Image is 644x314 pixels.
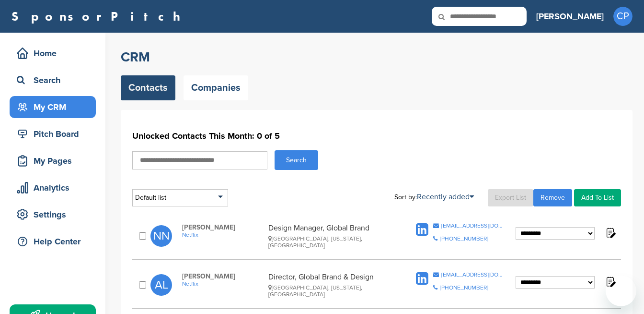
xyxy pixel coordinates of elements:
[268,235,396,249] div: [GEOGRAPHIC_DATA], [US_STATE], [GEOGRAPHIC_DATA]
[182,223,263,231] span: [PERSON_NAME]
[275,150,318,170] button: Search
[10,230,96,253] a: Help Center
[488,189,533,206] a: Export List
[440,285,488,290] div: [PHONE_NUMBER]
[536,6,604,27] a: [PERSON_NAME]
[441,272,505,278] div: [EMAIL_ADDRESS][DOMAIN_NAME]
[604,276,616,288] img: Notes
[441,223,505,229] div: [EMAIL_ADDRESS][DOMAIN_NAME]
[440,236,488,242] div: [PHONE_NUMBER]
[417,192,474,202] a: Recently added
[150,274,172,296] span: AL
[606,276,636,306] iframe: Button to launch messaging window
[150,225,172,247] span: NN
[10,42,96,64] a: Home
[132,189,228,206] div: Default list
[10,96,96,118] a: My CRM
[11,10,186,23] a: SponsorPitch
[182,280,263,287] a: Netflix
[182,231,263,238] a: Netflix
[14,233,96,250] div: Help Center
[14,179,96,196] div: Analytics
[536,10,604,23] h3: [PERSON_NAME]
[10,150,96,172] a: My Pages
[184,75,248,100] a: Companies
[14,152,96,169] div: My Pages
[14,125,96,143] div: Pitch Board
[14,72,96,89] div: Search
[604,227,616,239] img: Notes
[14,206,96,223] div: Settings
[394,193,474,201] div: Sort by:
[268,223,396,249] div: Design Manager, Global Brand
[533,189,572,206] a: Remove
[10,204,96,226] a: Settings
[268,272,396,298] div: Director, Global Brand & Design
[121,75,175,100] a: Contacts
[574,189,621,206] a: Add To List
[14,98,96,116] div: My CRM
[182,272,263,280] span: [PERSON_NAME]
[613,7,632,26] span: CP
[268,284,396,298] div: [GEOGRAPHIC_DATA], [US_STATE], [GEOGRAPHIC_DATA]
[14,45,96,62] div: Home
[10,123,96,145] a: Pitch Board
[132,127,621,145] h1: Unlocked Contacts This Month: 0 of 5
[10,69,96,91] a: Search
[10,177,96,199] a: Analytics
[121,48,632,66] h2: CRM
